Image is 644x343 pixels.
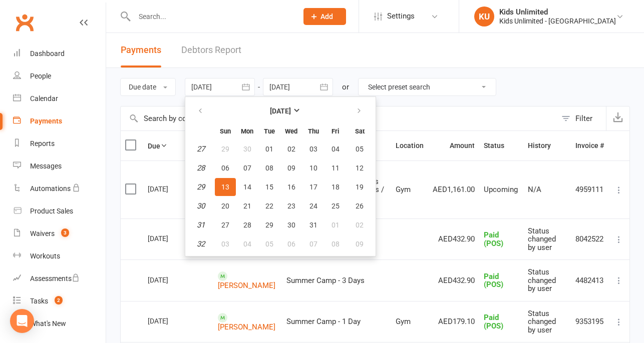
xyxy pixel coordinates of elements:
span: 16 [287,183,295,191]
button: 03 [303,140,324,158]
div: [DATE] [148,272,194,287]
a: Waivers 3 [13,222,106,245]
span: 02 [287,145,295,153]
span: Paid (POS) [484,230,503,248]
span: Status changed by user [528,226,556,252]
button: 05 [347,140,373,158]
a: Automations [13,177,106,200]
span: 07 [243,164,251,172]
th: History [523,131,571,160]
button: 21 [237,197,258,215]
button: 01 [325,216,346,234]
td: AED432.90 [428,259,479,301]
button: 13 [215,178,236,196]
span: 26 [356,202,364,210]
span: Summer Camp - 3 Days [286,276,365,285]
div: Filter [575,112,592,124]
a: What's New [13,312,106,335]
button: 23 [281,197,302,215]
button: 15 [259,178,280,196]
em: 29 [197,182,205,191]
span: Upcoming [484,185,518,194]
div: Open Intercom Messenger [10,309,34,333]
button: 26 [347,197,373,215]
button: 27 [215,216,236,234]
span: 17 [309,183,317,191]
a: [PERSON_NAME] [218,322,275,331]
button: 25 [325,197,346,215]
span: 08 [265,164,273,172]
small: Saturday [355,127,365,135]
td: AED179.10 [428,301,479,342]
span: 23 [287,202,295,210]
span: 11 [332,164,340,172]
span: Summer Camp - 1 Day [286,317,361,326]
a: Clubworx [12,10,37,35]
button: 12 [347,159,373,177]
span: 01 [332,221,340,229]
span: 27 [221,221,229,229]
span: 06 [221,164,229,172]
div: Waivers [30,229,55,237]
button: 02 [281,140,302,158]
span: 22 [265,202,273,210]
div: Product Sales [30,207,73,215]
em: 30 [197,201,205,210]
td: Gym [391,160,428,218]
span: 2 [55,296,63,304]
button: Due date [120,78,176,96]
th: Amount [428,131,479,160]
button: 29 [259,216,280,234]
div: Messages [30,162,62,170]
span: 04 [243,240,251,248]
button: 05 [259,235,280,253]
button: 14 [237,178,258,196]
th: Location [391,131,428,160]
th: Status [479,131,523,160]
div: Tasks [30,297,48,305]
span: Settings [387,5,415,27]
button: 06 [281,235,302,253]
td: Gym [391,301,428,342]
button: 29 [215,140,236,158]
em: 28 [197,163,205,172]
button: 11 [325,159,346,177]
span: 29 [221,145,229,153]
button: 04 [325,140,346,158]
span: 04 [332,145,340,153]
span: 30 [287,221,295,229]
button: 17 [303,178,324,196]
span: 19 [356,183,364,191]
div: Kids Unlimited - [GEOGRAPHIC_DATA] [499,16,616,25]
button: 16 [281,178,302,196]
em: 31 [197,220,205,229]
button: 09 [281,159,302,177]
button: 09 [347,235,373,253]
span: 15 [265,183,273,191]
th: Due [143,131,213,160]
span: 20 [221,202,229,210]
div: Kids Unlimited [499,7,616,16]
a: Reports [13,132,106,155]
span: 03 [309,145,317,153]
a: People [13,65,106,87]
span: 24 [309,202,317,210]
div: People [30,72,51,80]
input: Search... [131,9,290,23]
button: 22 [259,197,280,215]
a: Payments [13,110,106,132]
span: 02 [356,221,364,229]
span: 07 [309,240,317,248]
strong: [DATE] [270,107,291,115]
span: Status changed by user [528,267,556,293]
button: 03 [215,235,236,253]
span: 18 [332,183,340,191]
button: 04 [237,235,258,253]
span: Status changed by user [528,309,556,334]
td: AED1,161.00 [428,160,479,218]
button: 01 [259,140,280,158]
button: 18 [325,178,346,196]
button: 24 [303,197,324,215]
span: 03 [221,240,229,248]
button: 08 [325,235,346,253]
